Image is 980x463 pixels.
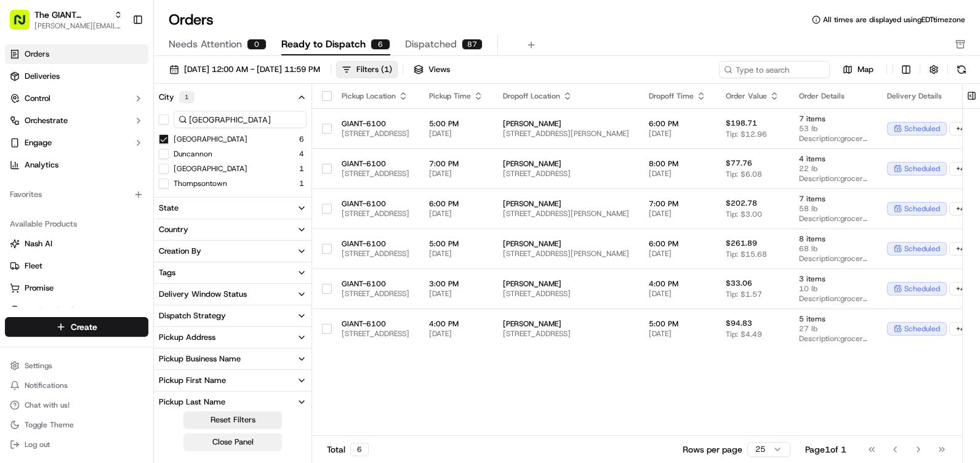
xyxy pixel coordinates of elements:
[649,279,706,289] span: 4:00 PM
[5,300,148,320] button: Product Catalog
[5,133,148,153] button: Engage
[503,129,629,139] span: [STREET_ADDRESS][PERSON_NAME]
[12,49,224,69] p: Welcome 👋
[342,239,409,249] span: GIANT-6100
[25,380,68,390] span: Notifications
[503,169,629,179] span: [STREET_ADDRESS]
[5,214,148,234] div: Available Products
[904,324,940,334] span: scheduled
[342,119,409,129] span: GIANT-6100
[726,158,752,168] span: $77.76
[159,203,179,214] div: State
[164,61,326,78] button: [DATE] 12:00 AM - [DATE] 11:59 PM
[503,289,629,299] span: [STREET_ADDRESS]
[5,111,148,131] button: Orchestrate
[429,249,483,259] span: [DATE]
[726,329,762,339] span: Tip: $4.49
[10,305,143,316] a: Product Catalog
[25,71,60,82] span: Deliveries
[799,314,867,324] span: 5 items
[799,284,867,294] span: 10 lb
[799,204,867,214] span: 58 lb
[5,436,148,453] button: Log out
[649,169,706,179] span: [DATE]
[41,191,66,201] span: [DATE]
[799,294,867,304] span: Description: grocery bags
[159,224,188,235] div: Country
[34,9,109,21] button: The GIANT Company
[25,420,74,430] span: Toggle Theme
[87,272,149,281] a: Powered byPylon
[5,234,148,254] button: Nash AI
[25,260,42,272] span: Fleet
[10,283,143,294] a: Promise
[904,124,940,134] span: scheduled
[726,129,767,139] span: Tip: $12.96
[154,348,311,369] button: Pickup Business Name
[154,370,311,391] button: Pickup First Name
[299,149,304,159] span: 4
[799,334,867,344] span: Description: grocery bags
[428,64,450,75] span: Views
[12,243,22,253] div: 📗
[949,242,972,256] div: + 4
[649,329,706,339] span: [DATE]
[154,241,311,262] button: Creation By
[327,443,369,456] div: Total
[42,118,202,130] div: Start new chat
[726,289,762,299] span: Tip: $1.57
[342,329,409,339] span: [STREET_ADDRESS]
[726,278,752,288] span: $33.06
[12,12,37,37] img: Nash
[159,353,241,364] div: Pickup Business Name
[42,130,156,140] div: We're available if you need us!
[799,244,867,254] span: 68 lb
[799,164,867,174] span: 22 lb
[649,91,706,101] div: Dropoff Time
[169,10,214,30] h1: Orders
[154,327,311,348] button: Pickup Address
[462,39,483,50] div: 87
[183,411,282,429] button: Reset Filters
[949,122,972,135] div: + 4
[5,5,127,34] button: The GIANT Company[PERSON_NAME][EMAIL_ADDRESS][PERSON_NAME][DOMAIN_NAME]
[799,114,867,124] span: 7 items
[10,260,143,272] a: Fleet
[5,155,148,175] a: Analytics
[342,129,409,139] span: [STREET_ADDRESS]
[823,15,965,25] span: All times are displayed using EDT timezone
[32,79,222,92] input: Got a question? Start typing here...
[159,310,226,321] div: Dispatch Strategy
[10,238,143,249] a: Nash AI
[649,129,706,139] span: [DATE]
[209,121,224,136] button: Start new chat
[5,377,148,394] button: Notifications
[503,209,629,219] span: [STREET_ADDRESS][PERSON_NAME]
[174,149,212,159] label: Duncannon
[191,158,224,172] button: See all
[726,318,752,328] span: $94.83
[799,154,867,164] span: 4 items
[503,199,629,209] span: [PERSON_NAME]
[116,242,198,254] span: API Documentation
[25,283,54,294] span: Promise
[719,61,830,78] input: Type to search
[799,91,867,101] div: Order Details
[154,86,311,108] button: City1
[299,134,304,144] span: 6
[726,238,757,248] span: $261.89
[429,159,483,169] span: 7:00 PM
[649,249,706,259] span: [DATE]
[281,37,366,52] span: Ready to Dispatch
[342,199,409,209] span: GIANT-6100
[34,21,122,31] button: [PERSON_NAME][EMAIL_ADDRESS][PERSON_NAME][DOMAIN_NAME]
[429,289,483,299] span: [DATE]
[342,91,409,101] div: Pickup Location
[5,256,148,276] button: Fleet
[805,443,846,456] div: Page 1 of 1
[25,49,49,60] span: Orders
[429,329,483,339] span: [DATE]
[5,397,148,414] button: Chat with us!
[174,164,247,174] label: [GEOGRAPHIC_DATA]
